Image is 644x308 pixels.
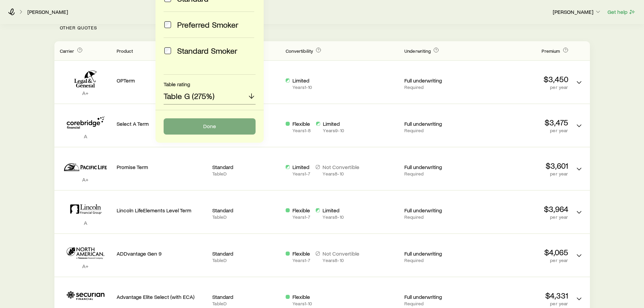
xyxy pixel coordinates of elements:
[292,164,310,170] p: Limited
[404,85,472,90] p: Required
[404,258,472,263] p: Required
[292,301,312,306] p: Years 1 - 10
[478,204,568,214] p: $3,964
[212,293,280,300] p: Standard
[54,14,590,41] p: Other Quotes
[212,171,280,176] p: Table D
[478,171,568,176] p: per year
[323,164,359,170] p: Not Convertible
[404,164,472,170] p: Full underwriting
[212,301,280,306] p: Table D
[404,48,431,54] span: Underwriting
[60,48,74,54] span: Carrier
[60,263,111,269] p: A+
[292,77,312,84] p: Limited
[404,301,472,306] p: Required
[478,301,568,306] p: per year
[323,171,359,176] p: Years 8 - 10
[478,161,568,170] p: $3,601
[478,291,568,300] p: $4,331
[60,176,111,183] p: A+
[323,128,344,133] p: Years 9 - 10
[478,128,568,133] p: per year
[117,207,207,214] p: Lincoln LifeElements Level Term
[478,118,568,127] p: $3,475
[292,207,310,214] p: Flexible
[212,164,280,170] p: Standard
[292,120,311,127] p: Flexible
[212,250,280,257] p: Standard
[478,214,568,220] p: per year
[292,171,310,176] p: Years 1 - 7
[117,77,207,84] p: OPTerm
[404,120,472,127] p: Full underwriting
[404,250,472,257] p: Full underwriting
[212,214,280,220] p: Table D
[286,48,313,54] span: Convertibility
[292,258,310,263] p: Years 1 - 7
[553,8,601,15] p: [PERSON_NAME]
[117,293,207,300] p: Advantage Elite Select (with ECA)
[323,120,344,127] p: Limited
[404,293,472,300] p: Full underwriting
[404,214,472,220] p: Required
[27,9,68,15] a: [PERSON_NAME]
[292,85,312,90] p: Years 1 - 10
[117,250,207,257] p: ADDvantage Gen 9
[478,247,568,257] p: $4,065
[552,8,602,16] button: [PERSON_NAME]
[60,133,111,140] p: A
[292,128,311,133] p: Years 1 - 8
[478,85,568,90] p: per year
[323,207,343,214] p: Limited
[404,77,472,84] p: Full underwriting
[292,214,310,220] p: Years 1 - 7
[212,207,280,214] p: Standard
[60,219,111,226] p: A
[478,258,568,263] p: per year
[323,214,343,220] p: Years 8 - 10
[117,48,133,54] span: Product
[404,171,472,176] p: Required
[404,207,472,214] p: Full underwriting
[404,128,472,133] p: Required
[542,48,560,54] span: Premium
[117,120,207,127] p: Select A Term
[478,74,568,84] p: $3,450
[607,8,636,16] button: Get help
[60,90,111,96] p: A+
[212,258,280,263] p: Table D
[292,250,310,257] p: Flexible
[117,164,207,170] p: Promise Term
[292,293,312,300] p: Flexible
[323,258,359,263] p: Years 8 - 10
[323,250,359,257] p: Not Convertible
